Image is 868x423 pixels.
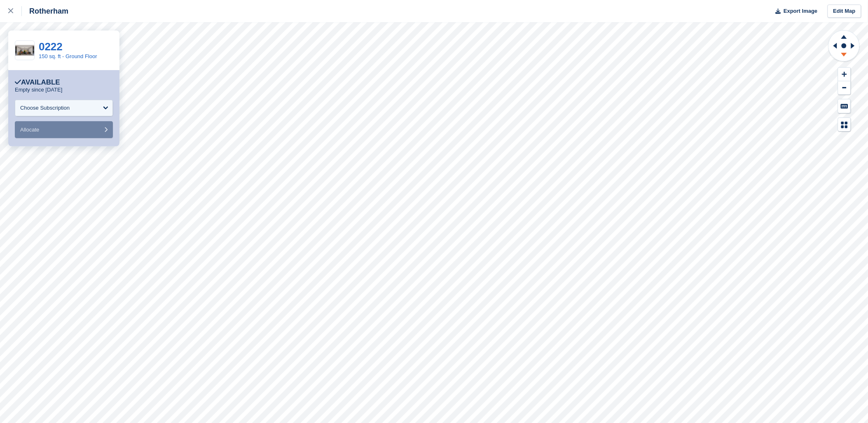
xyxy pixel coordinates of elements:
[828,5,861,18] a: Edit Map
[838,68,851,81] button: Zoom In
[20,104,70,112] div: Choose Subscription
[39,40,63,53] a: 0222
[15,78,60,87] div: Available
[15,87,62,93] p: Empty since [DATE]
[771,5,818,18] button: Export Image
[15,121,113,138] button: Allocate
[838,81,851,95] button: Zoom Out
[784,7,817,15] span: Export Image
[39,53,97,59] a: 150 sq. ft - Ground Floor
[20,127,39,133] span: Allocate
[15,45,34,56] img: 150%20SQ.FT-2.jpg
[838,99,851,113] button: Keyboard Shortcuts
[22,6,68,16] div: Rotherham
[838,118,851,132] button: Map Legend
